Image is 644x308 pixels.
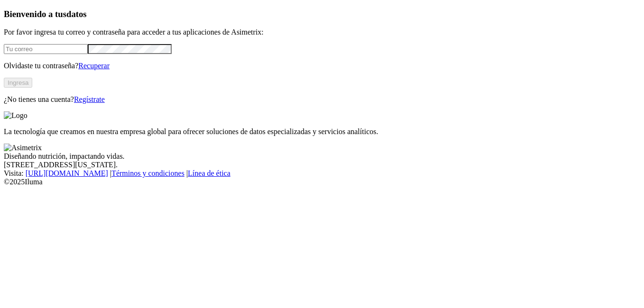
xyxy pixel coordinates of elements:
[4,169,640,178] div: Visita : | |
[4,127,640,136] p: La tecnología que creamos en nuestra empresa global para ofrecer soluciones de datos especializad...
[111,169,184,177] a: Términos y condiciones
[4,178,640,186] div: © 2025 Iluma
[4,62,640,70] p: Olvidaste tu contraseña?
[4,152,640,161] div: Diseñando nutrición, impactando vidas.
[4,95,640,104] p: ¿No tienes una cuenta?
[78,62,110,70] a: Recuperar
[4,44,88,54] input: Tu correo
[4,144,42,152] img: Asimetrix
[66,9,87,19] span: datos
[4,28,640,36] p: Por favor ingresa tu correo y contraseña para acceder a tus aplicaciones de Asimetrix:
[188,169,230,177] a: Línea de ética
[4,9,640,19] h3: Bienvenido a tus
[4,161,640,169] div: [STREET_ADDRESS][US_STATE].
[4,78,32,88] button: Ingresa
[26,169,108,177] a: [URL][DOMAIN_NAME]
[4,111,28,120] img: Logo
[74,95,105,103] a: Regístrate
